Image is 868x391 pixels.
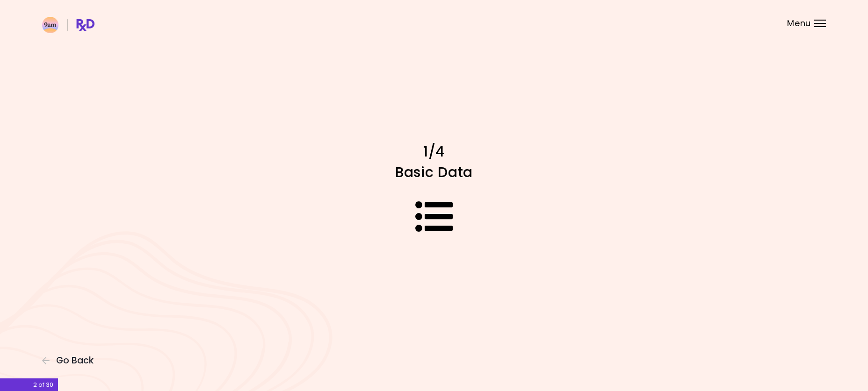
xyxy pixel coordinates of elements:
[42,355,98,366] button: Go Back
[56,355,94,366] span: Go Back
[42,17,94,33] img: RxDiet
[270,163,598,181] h1: Basic Data
[787,19,811,28] span: Menu
[270,142,598,161] h1: 1/4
